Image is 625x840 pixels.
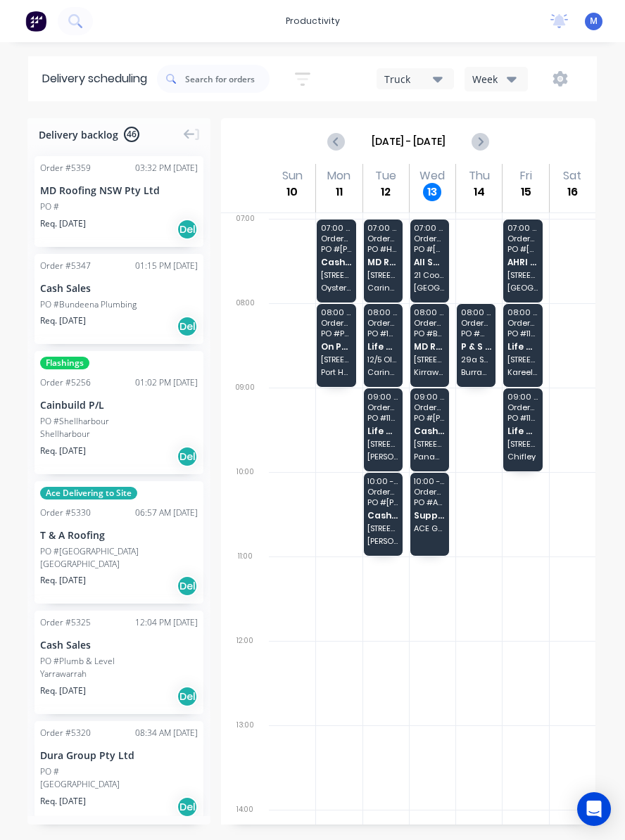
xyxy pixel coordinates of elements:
[40,428,198,440] div: Shellharbour
[221,718,269,803] div: 13:00
[367,368,398,376] span: Caringbah
[461,342,492,351] span: P & S [PERSON_NAME] Pty Ltd
[507,271,538,279] span: [STREET_ADDRESS]
[367,329,398,338] span: PO # 1042
[507,319,538,327] span: Order # 5202
[40,415,109,428] div: PO #Shellharbour
[221,296,269,381] div: 08:00
[577,792,611,826] div: Open Intercom Messenger
[221,549,269,634] div: 11:00
[465,67,528,91] button: Week
[414,329,445,338] span: PO # BB463
[321,234,352,243] span: Order # 5261
[507,414,538,422] span: PO # 1158
[377,68,454,89] button: Truck
[367,308,398,317] span: 08:00 - 09:00
[414,498,445,507] span: PO # ACE PICK UPS [DATE]
[414,393,445,401] span: 09:00 - 10:00
[40,314,86,327] span: Req. [DATE]
[507,452,538,461] span: Chifley
[384,72,437,87] div: Truck
[414,355,445,364] span: [STREET_ADDRESS]
[321,224,352,232] span: 07:00 - 08:00
[177,316,198,337] div: Del
[40,298,137,311] div: PO #Bundeena Plumbing
[367,511,398,520] span: Cash Sales
[321,245,352,253] span: PO # [PERSON_NAME]
[507,245,538,253] span: PO # [GEOGRAPHIC_DATA]
[40,162,91,174] div: Order # 5359
[177,446,198,467] div: Del
[367,414,398,422] span: PO # 1143
[40,281,198,295] div: Cash Sales
[414,284,445,292] span: [GEOGRAPHIC_DATA]
[221,381,269,465] div: 09:00
[40,795,86,808] span: Req. [DATE]
[40,558,198,571] div: [GEOGRAPHIC_DATA]
[367,452,398,461] span: [PERSON_NAME]
[414,257,445,267] span: All Sodablast Services Pty Ltd
[283,183,301,201] div: 10
[367,234,398,243] span: Order # 5279
[367,257,398,267] span: MD Roofing NSW Pty Ltd
[40,217,86,230] span: Req. [DATE]
[414,245,445,253] span: PO # [GEOGRAPHIC_DATA]
[40,637,198,652] div: Cash Sales
[40,765,59,778] div: PO #
[40,507,91,519] div: Order # 5330
[321,271,352,279] span: [STREET_ADDRESS]
[367,537,398,545] span: [PERSON_NAME]
[375,169,396,183] div: Tue
[177,796,198,817] div: Del
[367,426,398,435] span: Life Outdoors Pty Ltd
[40,487,137,499] span: Ace Delivering to Site
[563,183,581,201] div: 16
[321,355,352,364] span: [STREET_ADDRESS]
[135,727,198,739] div: 08:34 AM [DATE]
[461,329,492,338] span: PO # Woolooware
[414,308,445,317] span: 08:00 - 09:00
[40,748,198,763] div: Dura Group Pty Ltd
[507,355,538,364] span: [STREET_ADDRESS]
[470,183,488,201] div: 14
[461,355,492,364] span: 29a Smarts Cres
[423,183,441,201] div: 13
[282,169,303,183] div: Sun
[39,127,118,142] span: Delivery backlog
[414,414,445,422] span: PO # [PERSON_NAME]
[40,668,198,680] div: Yarrawarrah
[135,507,198,519] div: 06:57 AM [DATE]
[507,329,538,338] span: PO # 1167
[507,403,538,412] span: Order # 5087
[321,342,352,351] span: On Point Building Pty Ltd
[414,477,445,485] span: 10:00 - 11:00
[40,376,91,389] div: Order # 5256
[507,368,538,376] span: Kareela
[135,162,198,174] div: 03:32 PM [DATE]
[520,169,532,183] div: Fri
[414,271,445,279] span: 21 Coora Pl
[40,357,89,369] span: Flashings
[279,11,347,32] div: productivity
[367,440,398,448] span: [STREET_ADDRESS]
[40,727,91,739] div: Order # 5320
[367,477,398,485] span: 10:00 - 11:00
[507,440,538,448] span: [STREET_ADDRESS][PERSON_NAME]
[124,127,139,142] span: 46
[507,342,538,351] span: Life Outdoors Pty Ltd
[321,308,352,317] span: 08:00 - 09:00
[367,284,398,292] span: Caringbah
[321,319,352,327] span: Order # 5298
[461,308,492,317] span: 08:00 - 09:00
[414,403,445,412] span: Order # 5326
[221,212,269,296] div: 07:00
[330,183,348,201] div: 11
[367,498,398,507] span: PO # [PERSON_NAME]
[367,245,398,253] span: PO # HB506
[414,452,445,461] span: Panania
[469,169,490,183] div: Thu
[40,778,198,791] div: [GEOGRAPHIC_DATA]
[321,257,352,267] span: Cash Sales
[414,488,445,496] span: Order # 2156
[414,524,445,533] span: ACE GUTTERS - [GEOGRAPHIC_DATA]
